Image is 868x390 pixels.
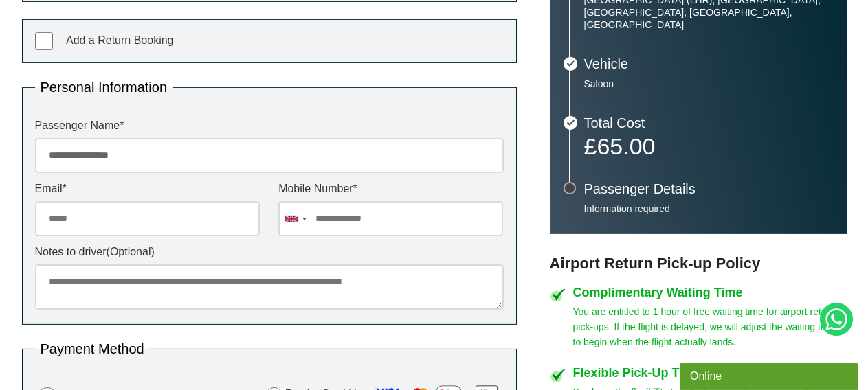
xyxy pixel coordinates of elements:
p: £ [584,137,833,156]
div: United Kingdom: +44 [279,202,311,236]
input: Add a Return Booking [35,32,53,50]
label: Notes to driver [35,246,504,257]
span: (Optional) [107,246,155,257]
label: Email [35,183,260,194]
p: Information required [584,203,833,215]
h3: Total Cost [584,116,833,130]
span: Add a Return Booking [66,34,174,46]
label: Mobile Number [278,183,503,194]
h4: Complimentary Waiting Time [573,286,847,299]
p: Saloon [584,78,833,90]
p: You are entitled to 1 hour of free waiting time for airport return pick-ups. If the flight is del... [573,304,847,349]
span: 65.00 [597,133,655,159]
h4: Flexible Pick-Up Time [573,367,847,379]
label: Passenger Name [35,120,504,131]
legend: Personal Information [35,80,173,94]
legend: Payment Method [35,342,150,356]
h3: Airport Return Pick-up Policy [550,255,847,273]
iframe: chat widget [680,360,861,390]
h3: Passenger Details [584,182,833,196]
h3: Vehicle [584,57,833,71]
